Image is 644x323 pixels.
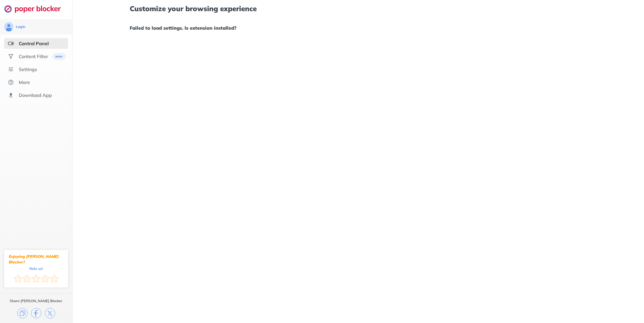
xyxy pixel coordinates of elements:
div: Control Panel [19,41,49,46]
div: Rate us! [29,267,43,270]
div: Content Filter [19,53,48,59]
h1: Customize your browsing experience [130,5,587,12]
img: download-app.svg [8,92,14,98]
img: features-selected.svg [8,41,14,46]
img: logo-webpage.svg [4,5,67,13]
div: Enjoying [PERSON_NAME] Blocker? [9,254,63,265]
div: Login [16,24,25,29]
img: x.svg [45,308,55,318]
div: Share [PERSON_NAME] Blocker [10,299,62,303]
img: about.svg [8,79,14,85]
img: social.svg [8,53,14,59]
img: facebook.svg [31,308,41,318]
div: More [19,79,30,85]
div: Download App [19,92,52,98]
h1: Failed to load settings. Is extension installed? [130,24,587,32]
img: menuBanner.svg [52,53,66,60]
img: settings.svg [8,66,14,72]
img: avatar.svg [4,22,13,31]
img: copy.svg [17,308,28,318]
div: Settings [19,66,37,72]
